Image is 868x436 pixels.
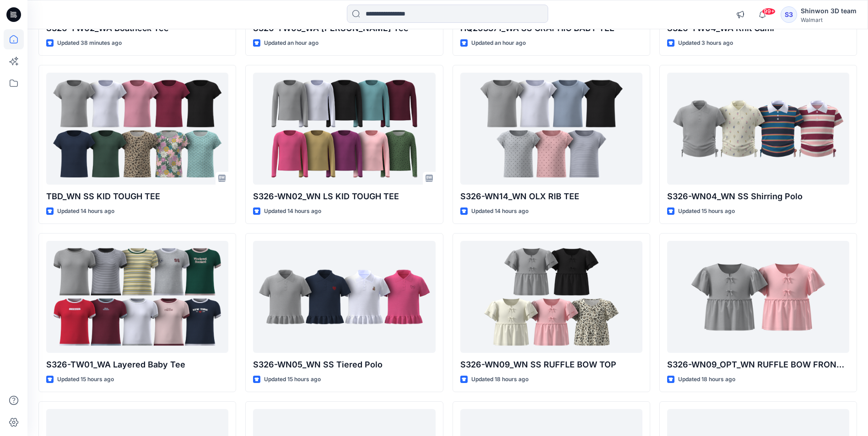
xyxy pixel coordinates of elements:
p: Updated an hour ago [471,38,526,48]
p: S326-WN14_WN OLX RIB TEE [460,190,642,203]
p: S326-TW01_WA Layered Baby Tee [46,358,228,371]
p: S326-WN05_WN SS Tiered Polo [253,358,435,371]
div: S3 [781,6,797,23]
p: Updated an hour ago [264,38,318,48]
p: Updated 3 hours ago [678,38,733,48]
p: Updated 15 hours ago [264,375,321,384]
p: Updated 14 hours ago [57,207,114,216]
p: S326-WN09_OPT_WN RUFFLE BOW FRONT TOP [667,358,849,371]
p: Updated 18 hours ago [678,375,735,384]
a: S326-WN09_OPT_WN RUFFLE BOW FRONT TOP [667,241,849,353]
div: Walmart [801,16,857,23]
a: S326-WN09_WN SS RUFFLE BOW TOP [460,241,642,353]
a: S326-WN04_WN SS Shirring Polo [667,73,849,185]
p: Updated 18 hours ago [471,375,528,384]
p: Updated 14 hours ago [264,207,321,216]
p: S326-WN04_WN SS Shirring Polo [667,190,849,203]
a: TBD_WN SS KID TOUGH TEE [46,73,228,185]
a: S326-WN02_WN LS KID TOUGH TEE [253,73,435,185]
span: 99+ [762,8,776,15]
a: S326-WN14_WN OLX RIB TEE [460,73,642,185]
p: Updated 14 hours ago [471,207,528,216]
a: S326-TW01_WA Layered Baby Tee [46,241,228,353]
p: TBD_WN SS KID TOUGH TEE [46,190,228,203]
p: S326-WN09_WN SS RUFFLE BOW TOP [460,358,642,371]
p: Updated 15 hours ago [57,375,114,384]
div: Shinwon 3D team [801,5,857,16]
p: Updated 15 hours ago [678,207,735,216]
p: Updated 38 minutes ago [57,38,122,48]
p: S326-WN02_WN LS KID TOUGH TEE [253,190,435,203]
a: S326-WN05_WN SS Tiered Polo [253,241,435,353]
